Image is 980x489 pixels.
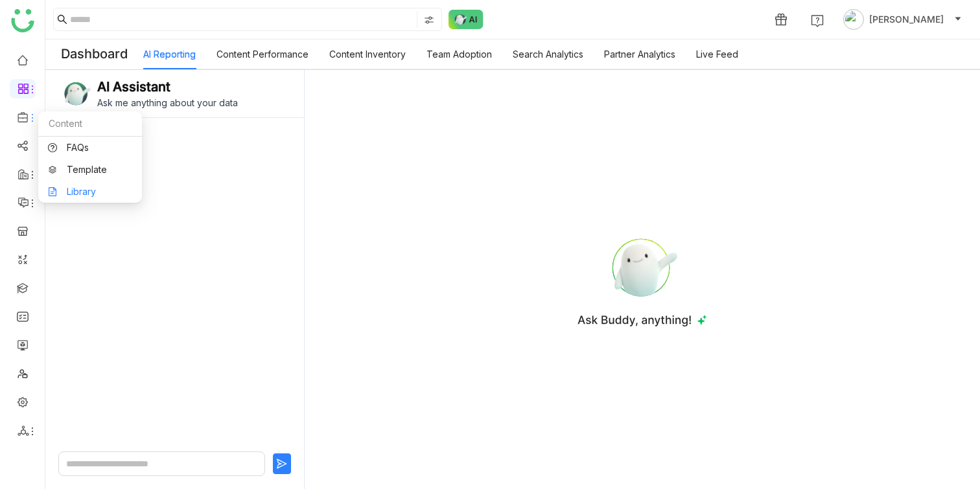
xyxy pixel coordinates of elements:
a: FAQs [48,143,132,152]
div: Content [38,111,142,137]
a: Library [48,187,132,196]
span: [PERSON_NAME] [869,12,944,27]
a: AI Reporting [143,49,196,60]
a: Partner Analytics [604,49,675,60]
button: [PERSON_NAME] [841,9,964,30]
a: Template [48,165,132,174]
img: search-type.svg [424,15,434,25]
div: AI Assistant [97,79,170,95]
a: Content Inventory [329,49,406,60]
img: ask-buddy.svg [61,79,92,108]
a: Content Performance [216,49,309,60]
a: Team Adoption [426,49,492,60]
img: avatar [843,9,864,30]
img: ask-buddy-normal.svg [449,10,484,29]
div: Ask me anything about your data [97,97,288,108]
div: Dashboard [45,40,143,69]
a: Live Feed [696,49,738,60]
img: logo [11,9,34,32]
img: help.svg [811,14,824,27]
a: Search Analytics [513,49,583,60]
